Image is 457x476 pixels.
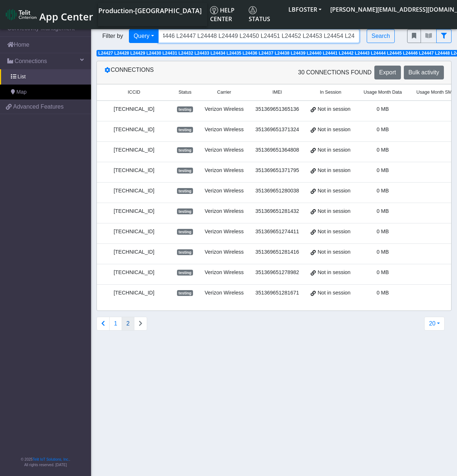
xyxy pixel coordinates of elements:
div: 351369651274411 [254,228,300,236]
div: [TECHNICAL_ID] [101,248,167,256]
div: [TECHNICAL_ID] [101,146,167,154]
div: [TECHNICAL_ID] [101,228,167,236]
a: Status [246,3,284,26]
span: 0 MB [377,126,389,132]
span: Advanced Features [13,102,64,111]
span: Not in session [318,187,350,195]
span: Not in session [318,269,350,277]
span: 0 MB [377,249,389,255]
span: testing [177,168,193,173]
div: [TECHNICAL_ID] [101,289,167,297]
span: Not in session [318,105,350,113]
img: knowledge.svg [210,6,218,14]
span: Usage Month Data [364,89,402,96]
div: [TECHNICAL_ID] [101,167,167,175]
span: Export [379,69,396,75]
span: testing [177,127,193,133]
button: Query [129,29,159,43]
span: testing [177,270,193,276]
span: Status [178,89,192,96]
button: LBFOSTER [284,3,326,16]
span: In Session [320,89,341,96]
span: List [17,73,25,81]
div: Verizon Wireless [203,207,245,215]
div: 351369651364808 [254,146,300,154]
div: Verizon Wireless [203,146,245,154]
span: 0 MB [377,208,389,214]
span: testing [177,147,193,153]
div: Verizon Wireless [203,269,245,277]
div: [TECHNICAL_ID] [101,187,167,195]
div: Verizon Wireless [203,289,245,297]
span: Not in session [318,167,350,175]
span: testing [177,290,193,296]
div: 351369651371795 [254,167,300,175]
button: 20 [424,317,445,331]
div: Verizon Wireless [203,248,245,256]
div: [TECHNICAL_ID] [101,126,167,134]
a: App Center [6,7,92,23]
button: Export [374,66,401,79]
nav: Connections list navigation [96,317,147,331]
span: 0 MB [377,290,389,296]
span: IMEI [272,89,282,96]
img: status.svg [249,6,257,14]
span: testing [177,208,193,214]
span: 0 MB [377,167,389,173]
span: Carrier [217,89,231,96]
span: testing [177,188,193,194]
div: 351369651371324 [254,126,300,134]
span: 0 MB [377,106,389,112]
div: 351369651278982 [254,269,300,277]
div: Connections [99,66,274,79]
span: Map [16,88,27,96]
span: Help center [210,6,235,23]
div: Verizon Wireless [203,187,245,195]
span: Not in session [318,289,350,297]
span: Not in session [318,228,350,236]
button: 2 [122,317,134,331]
span: 0 MB [377,188,389,194]
span: Status [249,6,270,23]
span: Production-[GEOGRAPHIC_DATA] [98,6,202,15]
span: testing [177,249,193,255]
div: Verizon Wireless [203,105,245,113]
div: 351369651365136 [254,105,300,113]
div: 351369651281432 [254,207,300,215]
span: Not in session [318,126,350,134]
button: Bulk activity [404,66,444,79]
span: Not in session [318,207,350,215]
span: Not in session [318,146,350,154]
span: Not in session [318,248,350,256]
span: Connections [15,57,47,66]
div: 351369651281416 [254,248,300,256]
input: Search... [158,29,360,43]
div: fitlers menu [407,29,452,43]
button: Search [367,29,395,43]
span: testing [177,229,193,235]
span: Bulk activity [409,69,439,75]
a: Help center [207,3,246,26]
a: Telit IoT Solutions, Inc. [33,457,69,461]
span: App Center [39,10,93,23]
span: 0 MB [377,269,389,275]
span: 30 Connections found [298,68,371,77]
div: Verizon Wireless [203,228,245,236]
span: 0 MB [377,229,389,234]
div: 351369651280038 [254,187,300,195]
button: 1 [109,317,122,331]
div: [TECHNICAL_ID] [101,269,167,277]
span: 0 MB [377,147,389,153]
span: Filter by [96,32,129,40]
span: ICCID [128,89,140,96]
div: Verizon Wireless [203,167,245,175]
a: Your current platform instance [98,3,201,17]
div: 351369651281671 [254,289,300,297]
img: logo-telit-cinterion-gw-new.png [6,9,36,20]
div: [TECHNICAL_ID] [101,207,167,215]
div: Verizon Wireless [203,126,245,134]
span: Usage Month SMS [417,89,455,96]
span: testing [177,106,193,112]
div: [TECHNICAL_ID] [101,105,167,113]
